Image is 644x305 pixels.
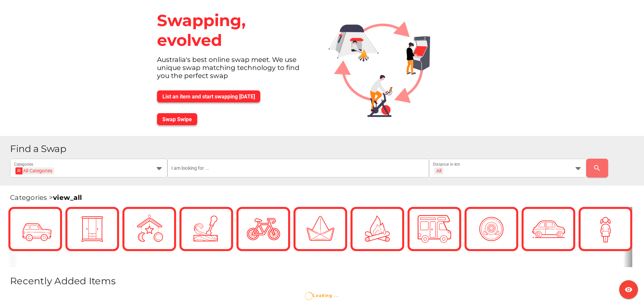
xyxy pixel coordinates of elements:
[53,194,82,202] a: view_all
[625,286,633,294] i: visibility
[10,194,82,202] span: Categories >
[171,159,425,177] input: I am looking for ...
[10,275,116,287] span: Recently Added Items
[17,167,52,174] div: All Categories
[162,116,192,123] span: Swap Swipe
[436,168,441,174] div: All
[593,164,601,172] i: search
[152,56,318,85] div: Australia's best online swap meet. We use unique swap matching technology to find you the perfect...
[305,293,339,298] span: Loading ...
[152,5,318,56] div: Swapping, evolved
[157,90,260,102] button: List an item and start swapping [DATE]
[162,93,255,100] span: List an item and start swapping [DATE]
[10,144,639,154] h1: Find a Swap
[157,113,197,125] button: Swap Swipe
